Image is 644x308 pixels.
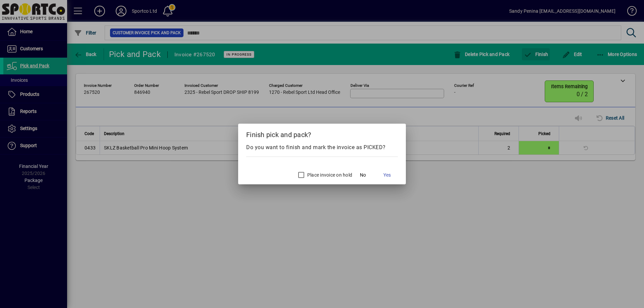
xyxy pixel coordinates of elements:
button: No [352,169,374,181]
button: Yes [376,169,398,181]
div: Do you want to finish and mark the invoice as PICKED? [246,143,398,151]
span: Yes [383,172,391,179]
h2: Finish pick and pack? [238,124,406,143]
label: Place invoice on hold [306,172,352,178]
span: No [360,172,366,179]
